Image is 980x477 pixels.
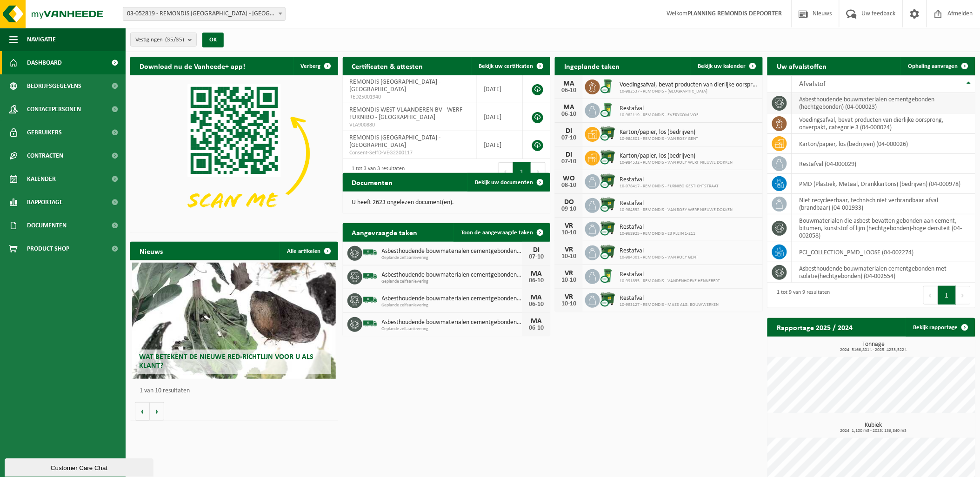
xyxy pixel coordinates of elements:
a: Alle artikelen [280,242,337,260]
div: VR [560,246,578,253]
span: 10-984301 - REMONDIS - VAN ROEY GENT [620,255,698,260]
div: MA [527,294,546,301]
span: Toon de aangevraagde taken [461,230,533,236]
td: PMD (Plastiek, Metaal, Drankkartons) (bedrijven) (04-000978) [792,174,975,194]
div: 07-10 [560,159,578,165]
h3: Kubiek [772,422,975,433]
img: BL-SO-LV [362,268,378,284]
strong: PLANNING REMONDIS DEPOORTER [688,10,782,17]
button: Vestigingen(35/35) [130,33,197,46]
a: Wat betekent de nieuwe RED-richtlijn voor u als klant? [132,263,336,379]
td: niet recycleerbaar, technisch niet verbrandbaar afval (brandbaar) (04-001933) [792,194,975,214]
span: VLA900880 [350,121,470,129]
div: MA [560,104,578,111]
button: Previous [923,286,938,305]
iframe: chat widget [5,457,155,477]
span: Restafval [620,295,719,302]
span: Karton/papier, los (bedrijven) [620,152,733,160]
div: MA [560,80,578,87]
a: Bekijk uw kalender [690,57,762,75]
span: Contracten [27,144,63,167]
span: REMONDIS WEST-VLAANDEREN BV - WERF FURNIBO - [GEOGRAPHIC_DATA] [350,106,463,121]
div: VR [560,270,578,277]
a: Bekijk uw documenten [467,173,549,192]
a: Bekijk rapportage [906,318,974,337]
button: Vorige [135,402,150,421]
td: voedingsafval, bevat producten van dierlijke oorsprong, onverpakt, categorie 3 (04-000024) [792,113,975,134]
div: VR [560,222,578,230]
h3: Tonnage [772,341,975,352]
span: Voedingsafval, bevat producten van dierlijke oorsprong, onverpakt, categorie 3 [620,81,758,89]
img: WB-1100-CU [600,197,616,212]
td: bouwmaterialen die asbest bevatten gebonden aan cement, bitumen, kunststof of lijm (hechtgebonden... [792,214,975,242]
h2: Rapportage 2025 / 2024 [767,318,862,336]
h2: Certificaten & attesten [343,57,433,75]
span: 10-991835 - REMONDIS - VANDENHOEKE HENNEBERT [620,278,720,284]
td: [DATE] [477,131,523,159]
span: Documenten [27,214,67,237]
img: WB-1100-CU [600,126,616,141]
h2: Ingeplande taken [555,57,629,75]
span: Afvalstof [799,80,826,88]
span: Asbesthoudende bouwmaterialen cementgebonden (hechtgebonden) [382,295,523,303]
button: Next [531,162,546,181]
td: [DATE] [477,75,523,103]
div: 07-10 [527,254,546,260]
div: 1 tot 9 van 9 resultaten [772,285,830,305]
button: 1 [513,162,531,181]
img: BL-SO-LV [362,292,378,308]
div: 06-10 [560,111,578,118]
div: WO [560,175,578,182]
span: Verberg [300,63,321,69]
span: 10-984532 - REMONDIS - VAN ROEY WERF NIEUWE DOKKEN [620,207,733,213]
div: 06-10 [560,87,578,94]
div: 06-10 [527,325,546,331]
span: Kalender [27,167,56,191]
div: 07-10 [560,135,578,141]
button: Verberg [293,57,337,75]
h2: Download nu de Vanheede+ app! [130,57,254,75]
img: WB-1100-CU [600,173,616,189]
div: 06-10 [527,278,546,284]
p: 1 van 10 resultaten [140,388,333,394]
span: Consent-SelfD-VEG2200117 [350,149,470,157]
div: DI [527,246,546,254]
span: Rapportage [27,191,63,214]
img: WB-0240-CU [600,268,616,284]
button: Volgende [150,402,164,421]
span: Restafval [620,271,720,278]
span: Restafval [620,176,719,184]
div: 09-10 [560,206,578,212]
span: Geplande zelfaanlevering [382,279,523,285]
span: Restafval [620,105,699,113]
span: Karton/papier, los (bedrijven) [620,129,698,136]
td: karton/papier, los (bedrijven) (04-000026) [792,134,975,154]
a: Toon de aangevraagde taken [453,223,549,242]
span: Restafval [620,224,695,231]
span: REMONDIS [GEOGRAPHIC_DATA] - [GEOGRAPHIC_DATA] [350,134,441,149]
span: 10-968925 - REMONDIS - E3 PLEIN 1-211 [620,231,695,237]
div: VR [560,293,578,301]
img: WB-0240-CU [600,102,616,118]
count: (35/35) [165,37,184,43]
button: 1 [938,286,956,305]
h2: Documenten [343,173,402,191]
div: 10-10 [560,230,578,236]
img: WB-1100-CU [600,220,616,236]
span: Bekijk uw documenten [475,179,533,185]
span: Dashboard [27,51,62,74]
span: RED25001940 [350,93,470,101]
div: 10-10 [560,277,578,284]
td: PCI_COLLECTION_PMD_LOOSE (04-002274) [792,242,975,262]
span: Product Shop [27,237,69,260]
span: Restafval [620,247,698,255]
td: asbesthoudende bouwmaterialen cementgebonden (hechtgebonden) (04-000023) [792,93,975,113]
span: Bekijk uw certificaten [479,63,533,69]
div: 10-10 [560,301,578,307]
span: Vestigingen [135,33,184,47]
td: restafval (04-000029) [792,154,975,174]
div: 10-10 [560,253,578,260]
p: U heeft 2623 ongelezen document(en). [352,199,541,206]
img: WB-1100-CU [600,244,616,260]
